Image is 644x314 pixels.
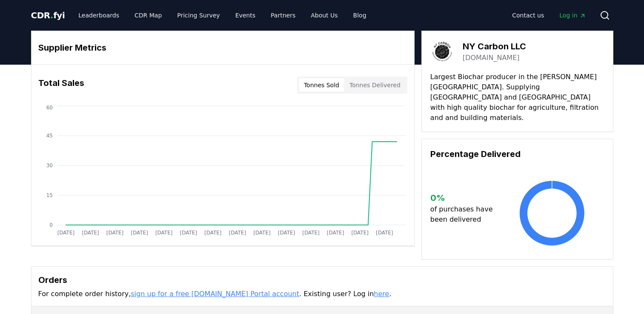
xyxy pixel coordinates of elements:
[31,9,65,21] a: CDR.fyi
[155,230,173,236] tspan: [DATE]
[38,41,407,54] h3: Supplier Metrics
[46,192,52,198] tspan: 15
[229,230,246,236] tspan: [DATE]
[264,8,302,23] a: Partners
[376,230,393,236] tspan: [DATE]
[430,204,500,225] p: of purchases have been delivered
[505,8,592,23] nav: Main
[131,230,148,236] tspan: [DATE]
[327,230,344,236] tspan: [DATE]
[278,230,295,236] tspan: [DATE]
[229,8,262,23] a: Events
[82,230,99,236] tspan: [DATE]
[346,8,373,23] a: Blog
[430,191,500,204] h3: 0 %
[38,289,606,299] p: For complete order history, . Existing user? Log in .
[46,105,52,111] tspan: 60
[46,133,52,139] tspan: 45
[253,230,271,236] tspan: [DATE]
[463,53,520,63] a: [DOMAIN_NAME]
[31,10,65,20] span: CDR fyi
[344,78,406,92] button: Tonnes Delivered
[38,77,84,94] h3: Total Sales
[72,8,126,23] a: Leaderboards
[50,10,53,20] span: .
[49,222,53,228] tspan: 0
[463,40,526,53] h3: NY Carbon LLC
[430,148,604,160] h3: Percentage Delivered
[72,8,373,23] nav: Main
[552,8,592,23] a: Log in
[299,78,344,92] button: Tonnes Sold
[304,8,344,23] a: About Us
[180,230,197,236] tspan: [DATE]
[46,163,52,168] tspan: 30
[302,230,320,236] tspan: [DATE]
[106,230,123,236] tspan: [DATE]
[351,230,369,236] tspan: [DATE]
[430,72,604,123] p: Largest Biochar producer in the [PERSON_NAME][GEOGRAPHIC_DATA]. Supplying [GEOGRAPHIC_DATA] and [...
[204,230,222,236] tspan: [DATE]
[131,290,299,298] a: sign up for a free [DOMAIN_NAME] Portal account
[57,230,74,236] tspan: [DATE]
[38,274,606,286] h3: Orders
[430,40,454,63] img: NY Carbon LLC-logo
[505,8,551,23] a: Contact us
[374,290,389,298] a: here
[170,8,226,23] a: Pricing Survey
[559,11,586,20] span: Log in
[128,8,169,23] a: CDR Map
